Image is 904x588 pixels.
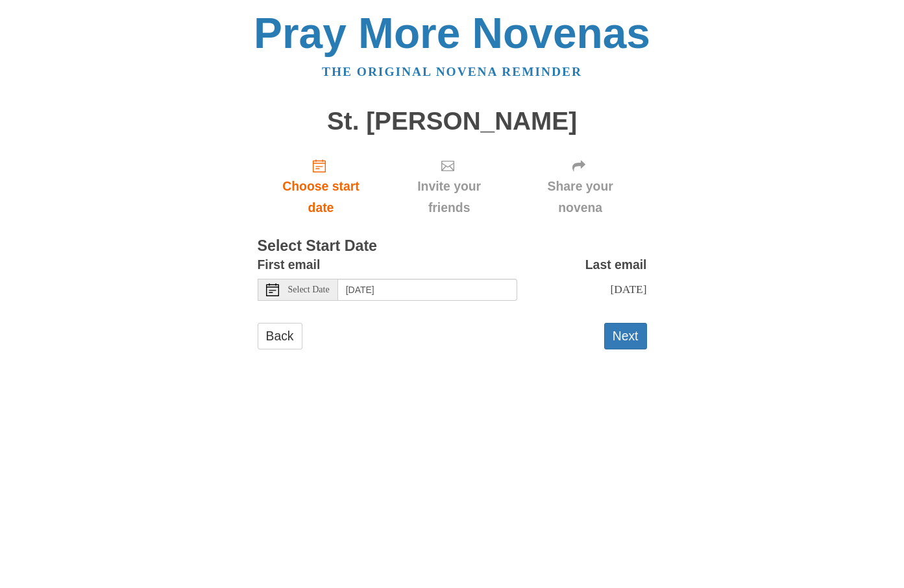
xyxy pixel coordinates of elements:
[322,65,582,78] a: The original novena reminder
[288,285,330,294] span: Select Date
[610,283,646,296] span: [DATE]
[258,108,647,135] h1: St. [PERSON_NAME]
[585,254,647,276] label: Last email
[397,176,500,218] span: Invite your friends
[271,176,372,218] span: Choose start date
[384,148,513,225] div: Click "Next" to confirm your start date first.
[514,148,647,225] div: Click "Next" to confirm your start date first.
[527,176,634,218] span: Share your novena
[258,254,321,276] label: First email
[258,148,385,225] a: Choose start date
[258,238,647,255] h3: Select Start Date
[258,323,302,349] a: Back
[604,323,647,349] button: Next
[254,9,650,57] a: Pray More Novenas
